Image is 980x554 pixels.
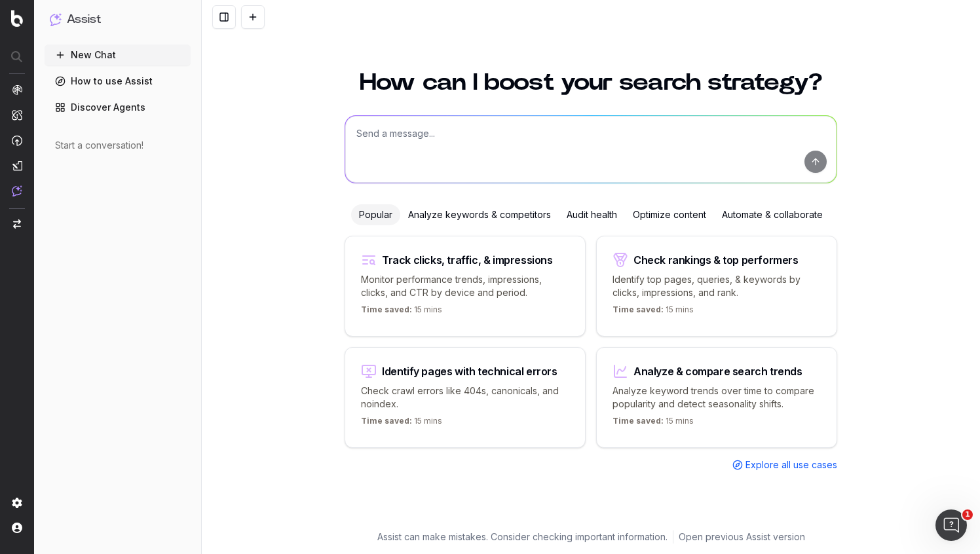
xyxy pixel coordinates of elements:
[67,10,101,29] h1: Assist
[361,305,442,320] p: 15 mins
[50,13,62,26] img: Assist
[633,255,799,265] div: Check rankings & top performers
[612,416,694,432] p: 15 mins
[625,204,714,225] div: Optimize content
[351,204,400,225] div: Popular
[732,458,837,471] a: Explore all use cases
[11,10,23,27] img: Botify logo
[612,273,821,299] p: Identify top pages, queries, & keywords by clicks, impressions, and rank.
[612,305,694,320] p: 15 mins
[382,255,553,265] div: Track clicks, traffic, & impressions
[612,305,664,314] span: Time saved:
[962,509,973,520] span: 1
[345,71,837,94] h1: How can I boost your search strategy?
[745,458,837,471] span: Explore all use cases
[45,45,191,65] button: New Chat
[400,204,559,225] div: Analyze keywords & competitors
[714,204,831,225] div: Automate & collaborate
[12,160,22,171] img: Studio
[12,135,22,146] img: Activation
[55,139,180,152] div: Start a conversation!
[633,366,802,377] div: Analyze & compare search trends
[559,204,625,225] div: Audit health
[45,97,191,118] a: Discover Agents
[12,185,22,196] img: Assist
[361,416,442,432] p: 15 mins
[361,273,569,299] p: Monitor performance trends, impressions, clicks, and CTR by device and period.
[377,530,668,544] p: Assist can make mistakes. Consider checking important information.
[12,109,22,120] img: Intelligence
[612,384,821,411] p: Analyze keyword trends over time to compare popularity and detect seasonality shifts.
[12,84,22,95] img: Analytics
[13,219,21,229] img: Switch project
[935,509,967,541] iframe: Intercom live chat
[45,71,191,92] a: How to use Assist
[612,416,664,426] span: Time saved:
[679,530,805,544] a: Open previous Assist version
[361,416,412,426] span: Time saved:
[12,523,22,533] img: My account
[361,305,412,314] span: Time saved:
[12,498,22,508] img: Setting
[361,384,569,411] p: Check crawl errors like 404s, canonicals, and noindex.
[50,10,185,29] button: Assist
[382,366,557,377] div: Identify pages with technical errors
